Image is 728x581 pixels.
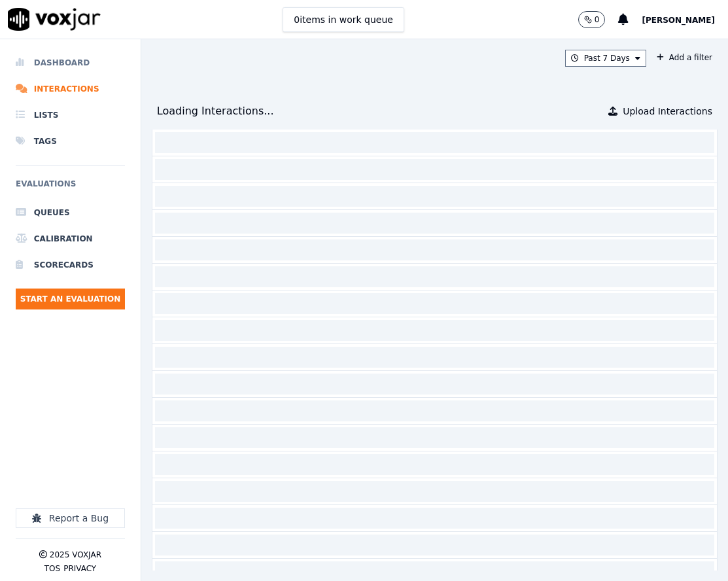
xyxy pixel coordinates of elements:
button: Upload Interactions [608,105,712,118]
a: Dashboard [16,50,125,76]
button: TOS [44,563,60,574]
button: Report a Bug [16,508,125,528]
button: Add a filter [651,50,718,65]
a: Calibration [16,226,125,252]
button: [PERSON_NAME] [642,12,728,27]
button: 0 [578,11,619,28]
button: 0items in work queue [283,7,404,32]
span: [PERSON_NAME] [642,16,715,25]
button: Start an Evaluation [16,289,125,309]
a: Lists [16,102,125,128]
button: 0 [578,11,606,28]
a: Interactions [16,76,125,102]
button: Past 7 Days [565,50,646,67]
h6: Evaluations [16,176,125,200]
a: Scorecards [16,252,125,278]
span: Upload Interactions [623,105,712,118]
p: 0 [595,14,600,25]
div: Loading Interactions... [157,103,274,119]
a: Tags [16,128,125,154]
img: voxjar logo [8,8,101,31]
p: 2025 Voxjar [50,550,101,560]
button: Privacy [63,563,96,574]
a: Queues [16,200,125,226]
